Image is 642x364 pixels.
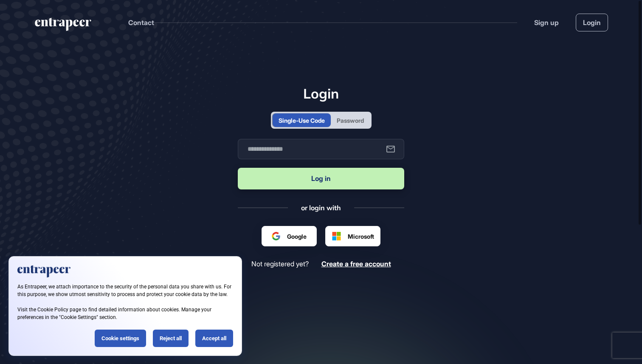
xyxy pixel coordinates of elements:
a: Login [576,14,608,31]
span: Not registered yet? [251,260,309,268]
a: entrapeer-logo [34,18,92,34]
div: Single-Use Code [279,116,325,125]
h1: Login [238,85,404,102]
button: Contact [128,17,154,28]
a: Create a free account [321,260,391,268]
button: Log in [238,168,404,189]
a: Sign up [534,17,559,28]
span: Microsoft [348,232,374,241]
div: Password [337,116,364,125]
div: or login with [301,203,341,212]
